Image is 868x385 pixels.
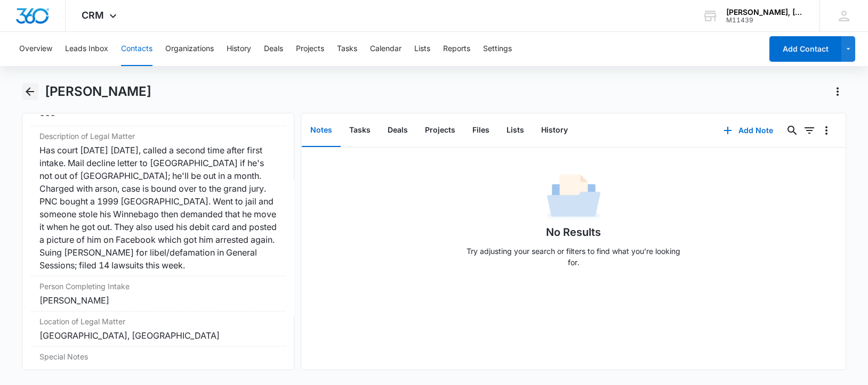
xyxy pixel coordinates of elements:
button: History [533,114,576,147]
label: Location of Legal Matter [39,316,277,327]
button: Lists [414,32,430,66]
button: Tasks [337,32,357,66]
label: Person Completing Intake [39,281,277,292]
dd: --- [39,109,277,121]
button: Settings [483,32,512,66]
button: Projects [416,114,464,147]
button: History [227,32,251,66]
div: account id [726,17,804,24]
dd: --- [39,364,277,377]
div: account name [726,8,804,17]
img: No Data [547,171,600,224]
div: Description of Legal MatterHas court [DATE] [DATE], called a second time after first intake. Mail... [31,126,286,276]
button: Filters [801,122,818,139]
button: Deals [264,32,283,66]
button: Lists [498,114,533,147]
button: Organizations [165,32,214,66]
button: Reports [443,32,470,66]
p: Try adjusting your search or filters to find what you’re looking for. [462,245,686,268]
button: Back [22,83,38,100]
div: Location of Legal Matter[GEOGRAPHIC_DATA], [GEOGRAPHIC_DATA] [31,312,286,347]
button: Add Contact [769,36,841,62]
button: Search... [784,122,801,139]
h1: [PERSON_NAME] [45,84,151,100]
button: Calendar [370,32,401,66]
div: [PERSON_NAME] [39,294,277,307]
label: Description of Legal Matter [39,130,277,142]
button: Deals [379,114,416,147]
button: Overflow Menu [818,122,835,139]
button: Notes [302,114,341,147]
div: Person Completing Intake[PERSON_NAME] [31,276,286,312]
button: Leads Inbox [65,32,108,66]
label: Special Notes [39,351,277,362]
button: Overview [19,32,52,66]
div: Special Notes--- [31,347,286,382]
button: Actions [829,83,846,100]
button: Contacts [121,32,152,66]
button: Add Note [713,118,784,143]
h1: No Results [546,224,601,240]
button: Projects [296,32,324,66]
span: CRM [82,10,104,21]
div: [GEOGRAPHIC_DATA], [GEOGRAPHIC_DATA] [39,329,277,342]
div: Has court [DATE] [DATE], called a second time after first intake. Mail decline letter to [GEOGRAP... [39,144,277,272]
button: Tasks [341,114,379,147]
button: Files [464,114,498,147]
